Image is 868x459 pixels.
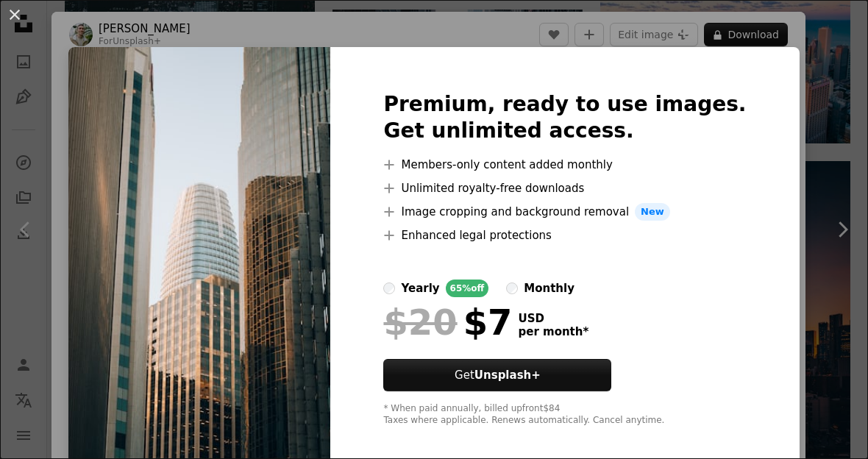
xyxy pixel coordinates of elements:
[383,227,746,244] li: Enhanced legal protections
[383,282,395,294] input: yearly65%off
[383,303,512,341] div: $7
[518,312,588,325] span: USD
[524,280,574,297] div: monthly
[401,280,439,297] div: yearly
[383,203,746,221] li: Image cropping and background removal
[383,156,746,174] li: Members-only content added monthly
[383,359,611,391] button: GetUnsplash+
[506,282,518,294] input: monthly
[635,203,670,221] span: New
[518,325,588,338] span: per month *
[383,303,457,341] span: $20
[383,403,746,427] div: * When paid annually, billed upfront $84 Taxes where applicable. Renews automatically. Cancel any...
[446,280,489,297] div: 65% off
[474,369,541,382] strong: Unsplash+
[383,91,746,144] h2: Premium, ready to use images. Get unlimited access.
[383,179,746,197] li: Unlimited royalty-free downloads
